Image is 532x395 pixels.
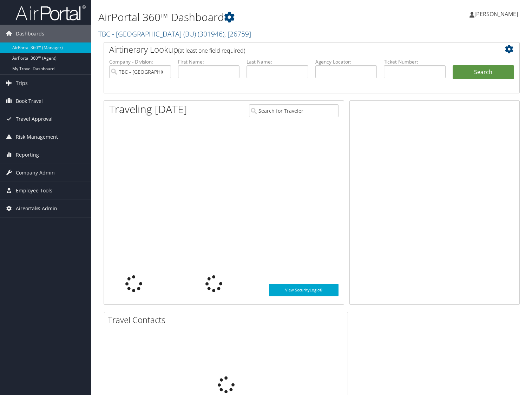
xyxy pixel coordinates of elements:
[224,29,251,39] span: , [ 26759 ]
[247,58,308,65] label: Last Name:
[16,146,39,164] span: Reporting
[269,284,339,296] a: View SecurityLogic®
[15,5,86,21] img: airportal-logo.png
[469,4,525,25] a: [PERSON_NAME]
[384,58,446,65] label: Ticket Number:
[16,110,53,128] span: Travel Approval
[249,104,339,117] input: Search for Traveler
[198,29,224,39] span: ( 301946 )
[109,44,479,55] h2: Airtinerary Lookup
[108,314,348,326] h2: Travel Contacts
[315,58,377,65] label: Agency Locator:
[98,29,251,39] a: TBC - [GEOGRAPHIC_DATA] (BU)
[16,25,44,42] span: Dashboards
[16,182,52,199] span: Employee Tools
[178,47,245,54] span: (at least one field required)
[16,128,58,146] span: Risk Management
[109,102,187,117] h1: Traveling [DATE]
[98,10,383,25] h1: AirPortal 360™ Dashboard
[474,10,518,18] span: [PERSON_NAME]
[178,58,240,65] label: First Name:
[16,92,43,110] span: Book Travel
[109,58,171,65] label: Company - Division:
[453,65,514,79] button: Search
[16,164,55,182] span: Company Admin
[16,200,57,217] span: AirPortal® Admin
[16,74,28,92] span: Trips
